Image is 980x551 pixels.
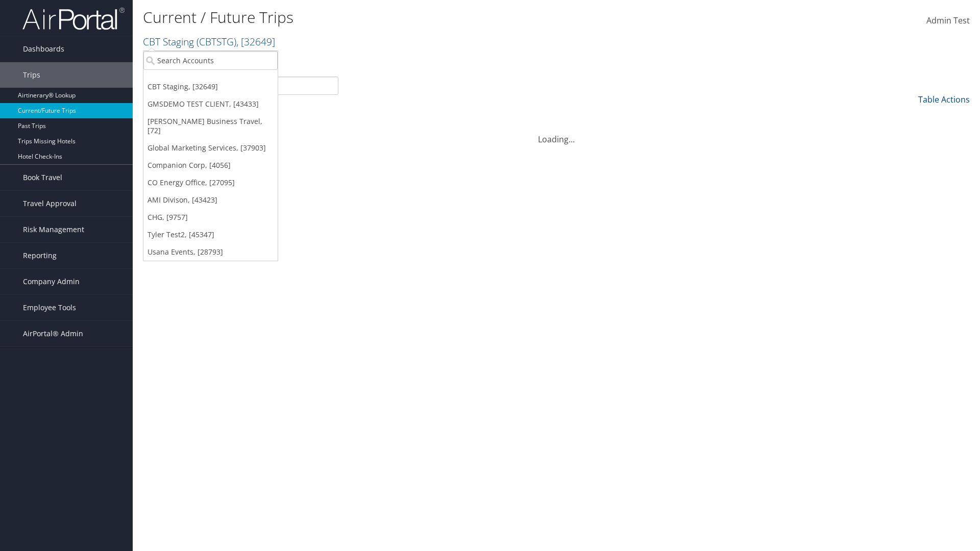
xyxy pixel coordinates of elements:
a: Tyler Test2, [45347] [143,226,278,243]
span: , [ 32649 ] [236,35,275,48]
span: AirPortal® Admin [23,321,83,346]
p: Filter: [143,54,694,67]
span: Reporting [23,243,57,268]
a: Companion Corp, [4056] [143,157,278,174]
span: Trips [23,62,40,88]
a: Table Actions [918,94,970,105]
a: Global Marketing Services, [37903] [143,139,278,157]
h1: Current / Future Trips [143,7,694,28]
a: [PERSON_NAME] Business Travel, [72] [143,113,278,139]
span: Admin Test [926,15,970,26]
span: Employee Tools [23,295,76,320]
a: CBT Staging, [32649] [143,78,278,95]
input: Search Accounts [143,51,278,70]
span: Dashboards [23,36,64,62]
span: Company Admin [23,269,80,294]
span: Risk Management [23,217,84,242]
span: ( CBTSTG ) [197,35,236,48]
a: CHG, [9757] [143,209,278,226]
a: CBT Staging [143,35,275,48]
a: GMSDEMO TEST CLIENT, [43433] [143,95,278,113]
a: Admin Test [926,5,970,37]
span: Book Travel [23,165,62,190]
a: Usana Events, [28793] [143,243,278,261]
a: AMI Divison, [43423] [143,191,278,209]
img: airportal-logo.png [22,7,125,31]
a: CO Energy Office, [27095] [143,174,278,191]
div: Loading... [143,121,970,145]
span: Travel Approval [23,191,77,216]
